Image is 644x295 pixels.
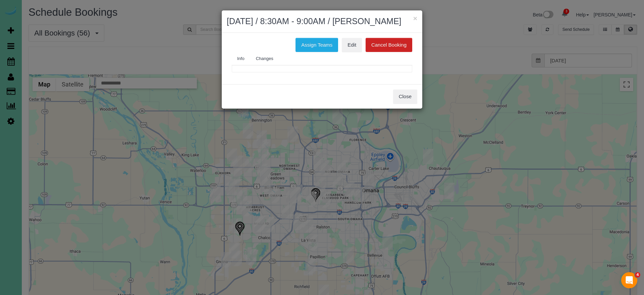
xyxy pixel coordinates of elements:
a: Edit [342,38,362,52]
button: Close [393,90,417,104]
span: Changes [256,56,273,61]
button: × [413,15,417,22]
h2: [DATE] / 8:30AM - 9:00AM / [PERSON_NAME] [227,15,417,27]
iframe: Intercom live chat [621,272,637,288]
button: Assign Teams [296,38,338,52]
a: Changes [251,52,279,66]
span: Info [237,56,245,61]
a: Info [232,52,250,66]
span: 4 [635,272,640,278]
button: Cancel Booking [366,38,412,52]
